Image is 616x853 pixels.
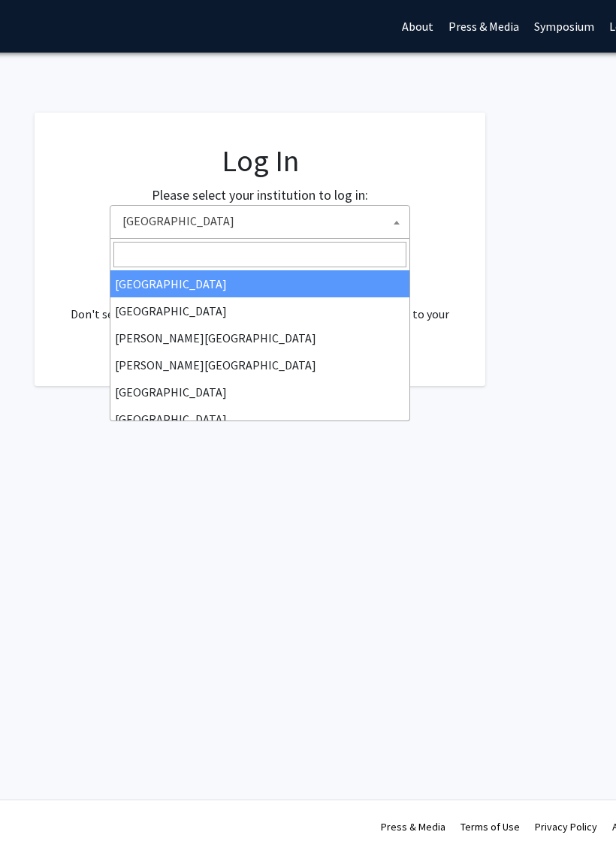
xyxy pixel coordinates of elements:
span: Baylor University [116,206,409,237]
iframe: Chat [11,785,64,842]
li: [GEOGRAPHIC_DATA] [110,297,409,324]
input: Search [113,242,406,267]
span: Baylor University [110,205,410,239]
label: Please select your institution to log in: [152,185,368,205]
li: [PERSON_NAME][GEOGRAPHIC_DATA] [110,351,409,378]
li: [GEOGRAPHIC_DATA] [110,405,409,433]
h1: Log In [65,143,455,179]
li: [GEOGRAPHIC_DATA] [110,378,409,405]
li: [PERSON_NAME][GEOGRAPHIC_DATA] [110,324,409,351]
div: No account? . Don't see your institution? about bringing ForagerOne to your institution. [65,269,455,341]
li: [GEOGRAPHIC_DATA] [110,270,409,297]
